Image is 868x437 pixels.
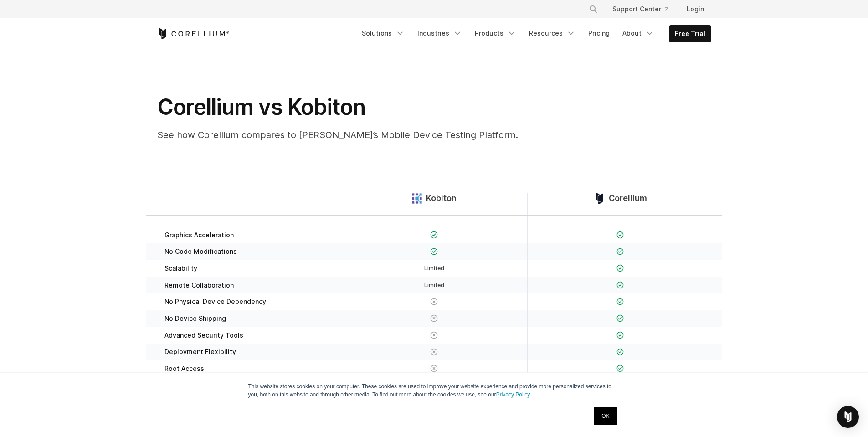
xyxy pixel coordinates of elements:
a: Pricing [583,25,615,41]
img: X [430,314,438,322]
img: Checkmark [616,264,624,272]
button: Search [585,1,601,17]
img: Checkmark [430,248,438,256]
a: About [617,25,660,41]
img: X [430,348,438,356]
a: Solutions [356,25,410,41]
p: This website stores cookies on your computer. These cookies are used to improve your website expe... [248,382,620,399]
span: Root Access [164,365,204,373]
a: Login [679,1,711,17]
p: See how Corellium compares to [PERSON_NAME]’s Mobile Device Testing Platform. [157,128,522,142]
img: Checkmark [616,248,624,256]
span: No Code Modifications [164,247,237,256]
span: Scalability [164,264,197,272]
a: Corellium Home [157,28,230,39]
h1: Corellium vs Kobiton [157,93,522,121]
a: OK [594,407,617,425]
div: Open Intercom Messenger [837,406,859,428]
img: Checkmark [616,298,624,306]
img: X [430,365,438,372]
img: Checkmark [616,231,624,239]
img: X [430,298,438,306]
a: Support Center [605,1,676,17]
span: Kobiton [426,193,457,204]
img: X [430,331,438,339]
a: Free Trial [669,26,711,42]
a: Industries [412,25,467,41]
img: Checkmark [616,281,624,289]
span: No Device Shipping [164,314,226,323]
img: Checkmark [616,331,624,339]
span: No Physical Device Dependency [164,298,266,306]
span: Advanced Security Tools [164,331,243,339]
span: Graphics Acceleration [164,231,234,239]
img: compare_kobiton--large [411,193,423,204]
a: Privacy Policy. [496,391,531,398]
span: Deployment Flexibility [164,348,236,356]
span: Limited [424,282,444,288]
img: Checkmark [616,314,624,322]
img: Checkmark [616,365,624,372]
span: Remote Collaboration [164,281,234,289]
span: Corellium [609,193,647,204]
span: Limited [424,265,444,272]
a: Products [469,25,522,41]
a: Resources [524,25,581,41]
img: Checkmark [430,231,438,239]
div: Navigation Menu [356,25,711,42]
div: Navigation Menu [578,1,711,17]
img: Checkmark [616,348,624,356]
